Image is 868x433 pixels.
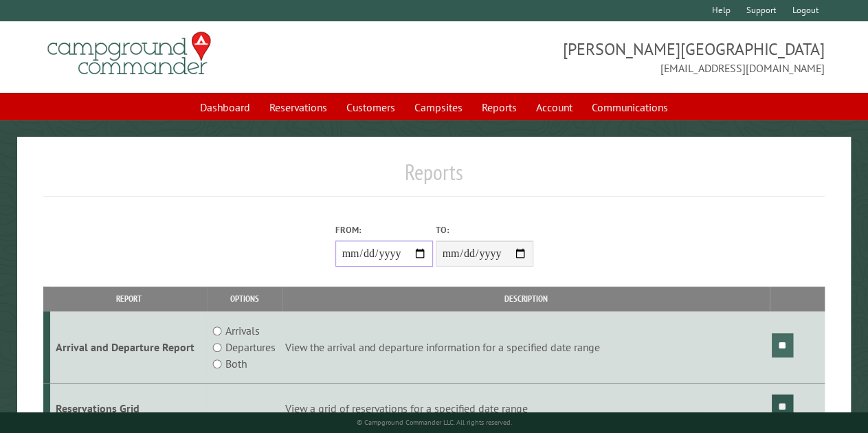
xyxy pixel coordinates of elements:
h1: Reports [43,159,825,197]
label: To: [436,223,533,236]
td: Arrival and Departure Report [50,311,207,384]
a: Campsites [406,94,471,120]
th: Options [207,287,282,311]
img: Campground Commander [43,27,215,80]
label: Arrivals [225,322,260,339]
a: Communications [583,94,676,120]
label: Both [225,355,247,372]
th: Description [282,287,770,311]
a: Reports [474,94,525,120]
a: Dashboard [192,94,258,120]
a: Customers [338,94,403,120]
label: From: [335,223,433,236]
small: © Campground Commander LLC. All rights reserved. [357,418,512,427]
th: Report [50,287,207,311]
td: View the arrival and departure information for a specified date range [282,311,770,384]
label: Departures [225,339,276,355]
a: Reservations [261,94,335,120]
span: [PERSON_NAME][GEOGRAPHIC_DATA] [EMAIL_ADDRESS][DOMAIN_NAME] [434,38,825,76]
a: Account [528,94,581,120]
